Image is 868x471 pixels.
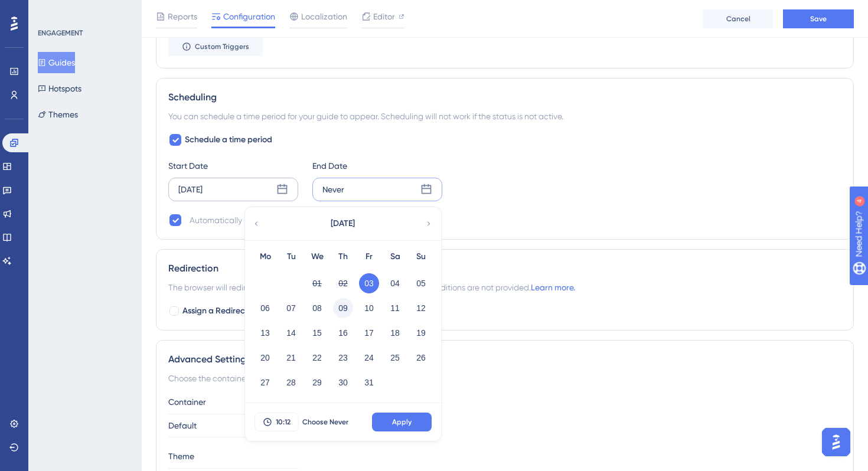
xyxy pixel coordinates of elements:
div: Theme [168,449,841,463]
button: 13 [255,323,275,343]
div: Su [408,250,434,264]
button: 29 [307,372,327,392]
button: 07 [281,298,301,318]
div: Scheduling [168,90,841,104]
span: Schedule a time period [185,133,272,147]
span: Custom Triggers [195,42,249,51]
div: Redirection [168,261,841,276]
button: 23 [333,348,353,368]
button: Save [783,9,854,28]
div: Mo [252,250,278,264]
button: 12 [411,298,431,318]
button: 11 [385,298,405,318]
button: 15 [307,323,327,343]
button: 19 [411,323,431,343]
button: 26 [411,348,431,368]
div: Container [168,395,841,409]
button: 30 [333,372,353,392]
div: Sa [382,250,408,264]
span: Apply [392,417,412,427]
button: Guides [38,52,75,73]
button: 25 [385,348,405,368]
button: 16 [333,323,353,343]
button: Cancel [703,9,774,28]
span: Editor [373,9,395,24]
span: Configuration [223,9,275,24]
button: 31 [359,372,379,392]
span: 10:12 [276,417,291,427]
div: We [304,250,330,264]
span: Reports [168,9,197,24]
button: 21 [281,348,301,368]
button: 05 [411,273,431,293]
button: 02 [333,273,353,293]
button: 06 [255,298,275,318]
span: Choose Never [302,417,348,427]
div: Start Date [168,159,298,173]
span: Default [168,418,197,433]
div: Fr [356,250,382,264]
div: Choose the container and theme for the guide. [168,371,841,385]
button: 17 [359,323,379,343]
div: End Date [312,159,442,173]
button: 03 [359,273,379,293]
button: 18 [385,323,405,343]
button: 20 [255,348,275,368]
span: Assign a Redirection URL [182,304,276,318]
button: 08 [307,298,327,318]
button: [DATE] [283,212,402,235]
button: 28 [281,372,301,392]
button: Apply [372,413,432,431]
a: Learn more. [531,283,575,292]
div: Tu [278,250,304,264]
div: You can schedule a time period for your guide to appear. Scheduling will not work if the status i... [168,109,841,123]
button: 09 [333,298,353,318]
iframe: UserGuiding AI Assistant Launcher [818,424,854,460]
div: Th [330,250,356,264]
button: 24 [359,348,379,368]
div: Automatically set as “Inactive” when the scheduled period is over. [190,213,433,227]
div: [DATE] [178,182,203,197]
button: 10 [359,298,379,318]
button: 27 [255,372,275,392]
span: Localization [301,9,347,24]
span: The browser will redirect to the “Redirection URL” when the Targeting Conditions are not provided. [168,280,575,295]
span: Save [810,14,827,24]
span: [DATE] [331,217,355,231]
span: Need Help? [28,3,74,17]
span: Cancel [726,14,750,24]
button: Themes [38,104,78,125]
div: 4 [82,6,86,15]
div: Never [322,182,344,197]
button: 22 [307,348,327,368]
div: Advanced Settings [168,352,841,367]
button: 10:12 [254,413,299,431]
div: ENGAGEMENT [38,28,83,38]
button: Default [168,414,298,437]
button: 14 [281,323,301,343]
button: Custom Triggers [168,37,263,56]
button: 04 [385,273,405,293]
button: Hotspots [38,78,81,99]
button: Choose Never [299,413,352,431]
button: 01 [307,273,327,293]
